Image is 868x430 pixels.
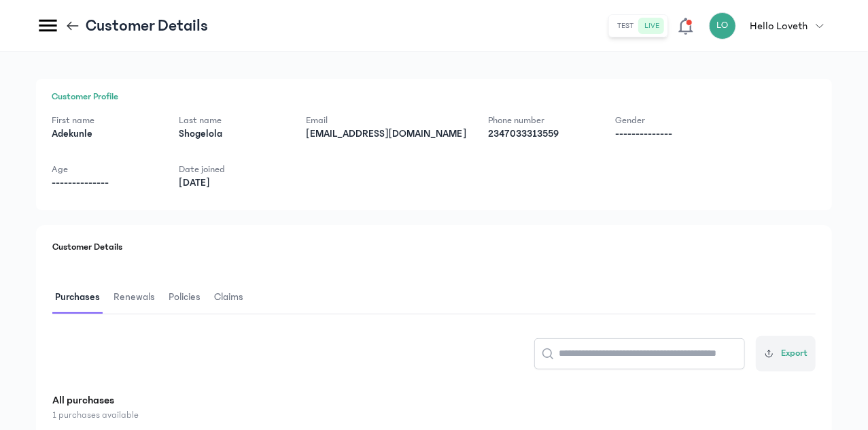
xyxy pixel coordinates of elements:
p: Email [306,114,466,127]
span: Export [781,346,808,361]
p: Age [52,163,157,176]
p: Gender [615,114,721,127]
button: Renewals [111,282,166,314]
p: Date joined [179,163,284,176]
button: Purchases [52,282,111,314]
p: Phone number [488,114,593,127]
p: Hello Loveth [750,18,808,34]
button: Export [756,336,816,371]
p: [DATE] [179,176,284,190]
span: Policies [166,282,203,314]
h1: Customer Details [52,240,816,254]
p: First name [52,114,157,127]
p: Last name [179,114,284,127]
p: Adekunle [52,127,157,141]
p: Customer Details [86,15,208,37]
p: All purchases [52,392,816,408]
p: 1 purchases available [52,408,816,422]
p: -------------- [615,127,721,141]
button: live [639,18,665,34]
p: 2347033313559 [488,127,593,141]
p: [EMAIL_ADDRESS][DOMAIN_NAME] [306,127,466,141]
button: Policies [166,282,211,314]
h1: Customer Profile [52,90,816,104]
span: Claims [211,282,246,314]
button: Claims [211,282,254,314]
p: -------------- [52,176,157,190]
div: LO [709,12,736,39]
p: Shogelola [179,127,284,141]
button: test [612,18,639,34]
span: Renewals [111,282,158,314]
button: LOHello Loveth [709,12,832,39]
span: Purchases [52,282,103,314]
